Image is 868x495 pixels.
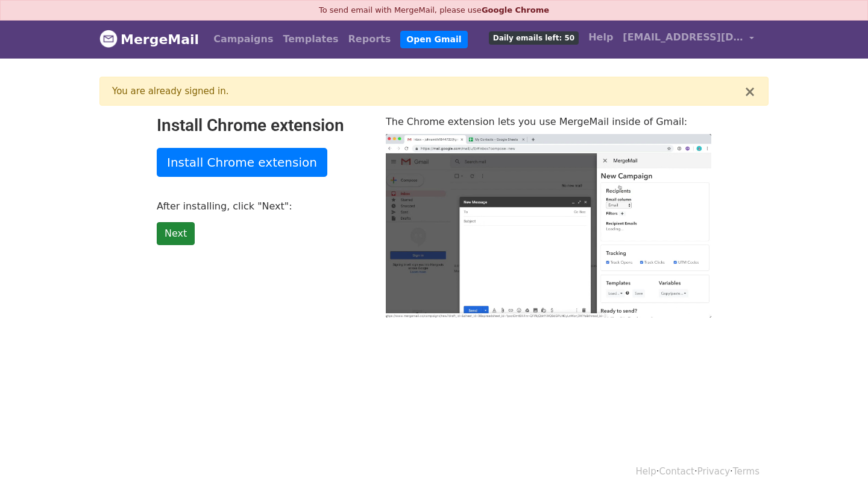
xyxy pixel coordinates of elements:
a: Privacy [697,466,730,477]
p: The Chrome extension lets you use MergeMail inside of Gmail: [386,115,711,128]
a: Open Gmail [400,31,467,48]
span: [EMAIL_ADDRESS][DOMAIN_NAME] [623,30,743,45]
div: You are already signed in. [112,85,744,98]
a: Campaigns [209,27,278,51]
a: Reports [344,27,396,51]
button: × [744,85,756,99]
a: Daily emails left: 50 [484,25,583,49]
a: [EMAIL_ADDRESS][DOMAIN_NAME] [618,25,759,54]
a: Help [636,466,656,477]
a: Next [157,222,195,245]
img: MergeMail logo [99,30,118,48]
p: After installing, click "Next": [157,200,368,212]
a: MergeMail [99,27,199,52]
span: Daily emails left: 50 [489,31,579,45]
a: Help [583,25,618,49]
a: Google Chrome [482,5,549,14]
iframe: Chat Widget [808,437,868,495]
a: Terms [733,466,759,477]
a: Templates [278,27,343,51]
a: Install Chrome extension [157,148,327,177]
a: Contact [659,466,694,477]
h2: Install Chrome extension [157,115,368,136]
